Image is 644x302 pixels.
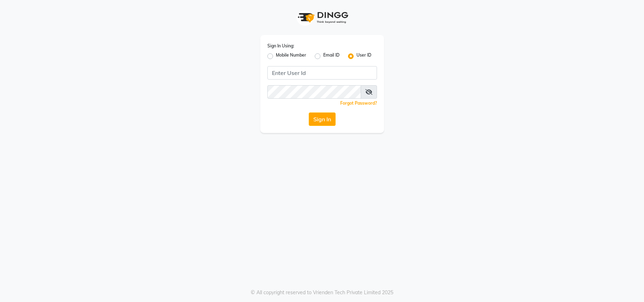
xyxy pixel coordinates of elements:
label: Mobile Number [276,52,306,60]
label: Email ID [323,52,340,60]
label: Sign In Using: [267,43,294,49]
input: Username [267,85,361,99]
a: Forgot Password? [340,100,377,106]
label: User ID [356,52,371,60]
button: Sign In [309,112,336,126]
img: logo1.svg [294,7,350,28]
input: Username [267,66,377,80]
